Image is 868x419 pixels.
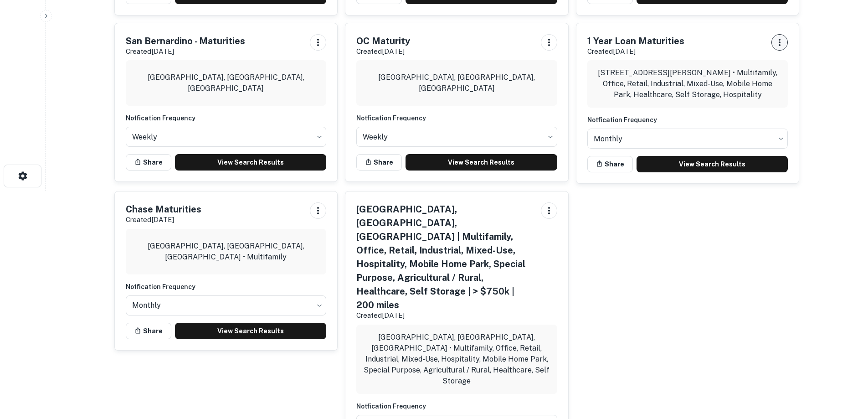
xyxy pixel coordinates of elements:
[587,46,684,57] p: Created [DATE]
[356,34,410,48] h5: OC Maturity
[356,401,557,411] h6: Notfication Frequency
[126,154,171,171] button: Share
[356,113,557,123] h6: Notfication Frequency
[364,332,550,387] p: [GEOGRAPHIC_DATA], [GEOGRAPHIC_DATA], [GEOGRAPHIC_DATA] • Multifamily, Office, Retail, Industrial...
[133,241,319,263] p: [GEOGRAPHIC_DATA], [GEOGRAPHIC_DATA], [GEOGRAPHIC_DATA] • Multifamily
[356,310,534,321] p: Created [DATE]
[126,202,201,216] h5: Chase Maturities
[356,154,402,171] button: Share
[126,293,327,318] div: Without label
[587,156,633,172] button: Share
[126,282,327,292] h6: Notfication Frequency
[595,67,781,100] p: [STREET_ADDRESS][PERSON_NAME] • Multifamily, Office, Retail, Industrial, Mixed-Use, Mobile Home P...
[126,113,327,123] h6: Notfication Frequency
[126,34,245,48] h5: San Bernardino - Maturities
[406,154,557,171] a: View Search Results
[356,124,557,150] div: Without label
[175,323,327,339] a: View Search Results
[587,126,788,151] div: Without label
[356,46,410,57] p: Created [DATE]
[587,115,788,125] h6: Notfication Frequency
[364,72,550,94] p: [GEOGRAPHIC_DATA], [GEOGRAPHIC_DATA], [GEOGRAPHIC_DATA]
[356,202,534,312] h5: [GEOGRAPHIC_DATA], [GEOGRAPHIC_DATA], [GEOGRAPHIC_DATA] | Multifamily, Office, Retail, Industrial...
[126,214,201,225] p: Created [DATE]
[587,34,684,48] h5: 1 Year Loan Maturities
[175,154,327,171] a: View Search Results
[637,156,788,172] a: View Search Results
[126,124,327,150] div: Without label
[126,46,245,57] p: Created [DATE]
[822,346,868,390] iframe: Chat Widget
[133,72,319,94] p: [GEOGRAPHIC_DATA], [GEOGRAPHIC_DATA], [GEOGRAPHIC_DATA]
[126,323,171,339] button: Share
